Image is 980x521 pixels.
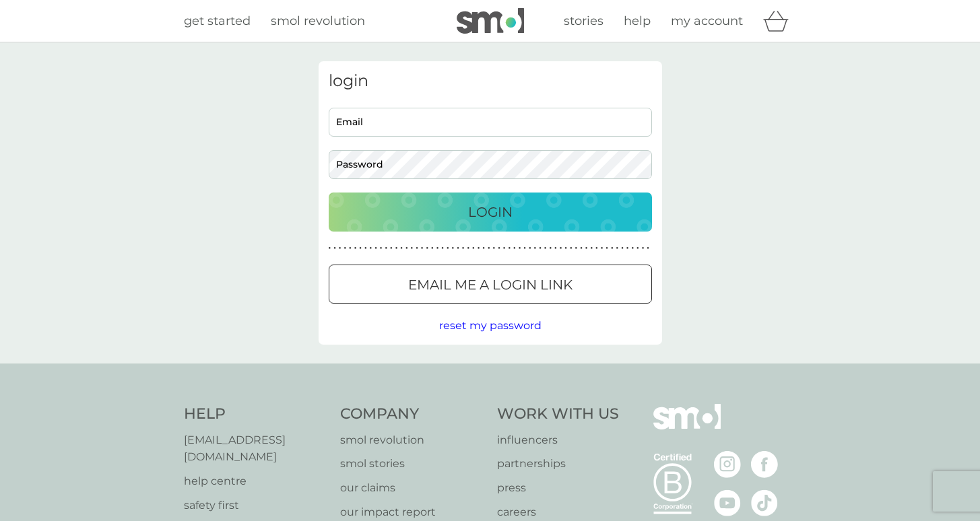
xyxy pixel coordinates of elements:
p: ● [339,245,341,252]
h4: Work With Us [497,404,619,425]
a: [EMAIL_ADDRESS][DOMAIN_NAME] [184,431,327,466]
p: ● [636,245,639,252]
p: ● [570,245,573,252]
p: ● [416,245,418,252]
p: ● [462,245,465,252]
a: smol stories [340,455,484,473]
a: careers [497,503,619,521]
div: basket [763,7,797,34]
p: ● [631,245,634,252]
a: help [624,11,651,31]
a: our impact report [340,503,484,521]
a: safety first [184,497,327,514]
p: ● [534,245,537,252]
p: ● [405,245,408,252]
p: ● [452,245,455,252]
p: ● [421,245,424,252]
a: our claims [340,479,484,497]
h3: login [329,71,652,91]
p: ● [498,245,500,252]
button: reset my password [439,317,542,335]
p: ● [431,245,434,252]
img: smol [457,8,524,34]
img: smol [653,404,721,450]
img: visit the smol Instagram page [714,451,741,478]
p: ● [482,245,485,252]
p: ● [493,245,496,252]
p: ● [554,245,557,252]
p: ● [523,245,526,252]
a: get started [184,11,251,31]
p: ● [447,245,449,252]
p: ● [385,245,387,252]
a: my account [671,11,743,31]
p: ● [472,245,475,252]
span: reset my password [439,319,542,332]
p: ● [595,245,598,252]
p: ● [390,245,393,252]
a: smol revolution [340,431,484,449]
p: ● [590,245,593,252]
a: partnerships [497,455,619,473]
p: ● [359,245,362,252]
p: ● [329,245,331,252]
h4: Help [184,404,327,425]
span: stories [564,13,603,28]
p: Email me a login link [408,274,573,296]
p: ● [580,245,583,252]
p: ● [370,245,372,252]
a: influencers [497,431,619,449]
p: ● [564,245,567,252]
p: ● [395,245,398,252]
p: ● [549,245,552,252]
span: smol revolution [271,13,365,28]
p: ● [621,245,624,252]
p: ● [457,245,459,252]
p: ● [374,245,377,252]
p: ● [503,245,506,252]
a: press [497,479,619,497]
p: ● [426,245,428,252]
h4: Company [340,404,484,425]
p: ● [519,245,521,252]
p: ● [349,245,352,252]
p: ● [601,245,603,252]
span: get started [184,13,251,28]
p: ● [616,245,619,252]
p: ● [441,245,444,252]
button: Email me a login link [329,265,652,304]
p: ● [436,245,439,252]
p: ● [539,245,542,252]
a: help centre [184,473,327,490]
p: ● [611,245,614,252]
img: visit the smol Tiktok page [751,489,778,516]
img: visit the smol Youtube page [714,489,741,516]
span: my account [671,13,743,28]
p: ● [478,245,480,252]
p: ● [364,245,367,252]
p: ● [544,245,547,252]
p: ● [411,245,414,252]
img: visit the smol Facebook page [751,451,778,478]
p: ● [400,245,403,252]
p: ● [333,245,336,252]
button: Login [329,193,652,232]
a: smol revolution [271,11,365,31]
p: ● [380,245,383,252]
p: ● [344,245,346,252]
p: ● [529,245,531,252]
span: help [624,13,651,28]
p: ● [647,245,649,252]
p: Login [468,201,513,223]
p: ● [560,245,562,252]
